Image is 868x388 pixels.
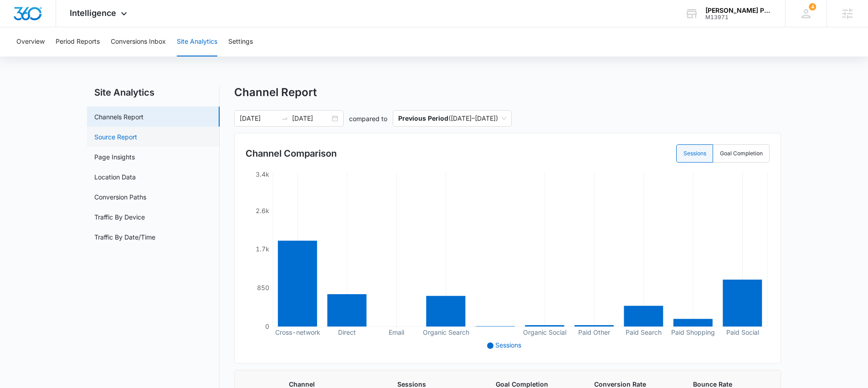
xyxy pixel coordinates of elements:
[705,14,772,20] div: account id
[177,27,217,56] button: Site Analytics
[256,245,269,253] tspan: 1.7k
[246,147,337,160] h3: Channel Comparison
[16,27,45,56] button: Overview
[349,114,387,123] p: compared to
[292,113,330,123] input: End date
[70,8,116,18] span: Intelligence
[281,115,288,122] span: to
[495,341,521,349] span: Sessions
[705,7,772,14] div: account name
[87,86,220,99] h2: Site Analytics
[111,27,166,56] button: Conversions Inbox
[256,170,269,178] tspan: 3.4k
[523,328,566,337] tspan: Organic Social
[671,328,715,337] tspan: Paid Shopping
[275,328,320,336] tspan: Cross-network
[265,322,269,330] tspan: 0
[726,328,759,336] tspan: Paid Social
[256,207,269,214] tspan: 2.6k
[578,328,610,336] tspan: Paid Other
[809,3,816,10] div: notifications count
[94,212,145,222] a: Traffic By Device
[240,113,277,123] input: Start date
[56,27,100,56] button: Period Reports
[228,27,253,56] button: Settings
[338,328,356,336] tspan: Direct
[94,152,135,162] a: Page Insights
[281,115,288,122] span: swap-right
[94,232,155,242] a: Traffic By Date/Time
[94,132,137,142] a: Source Report
[257,284,269,291] tspan: 850
[398,114,448,122] p: Previous Period
[713,144,770,163] label: Goal Completion
[676,144,713,163] label: Sessions
[398,111,506,126] span: ( [DATE] – [DATE] )
[626,328,662,336] tspan: Paid Search
[94,112,144,122] a: Channels Report
[94,192,146,202] a: Conversion Paths
[423,328,469,337] tspan: Organic Search
[94,172,136,182] a: Location Data
[234,86,317,99] h1: Channel Report
[389,328,404,336] tspan: Email
[809,3,816,10] span: 4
